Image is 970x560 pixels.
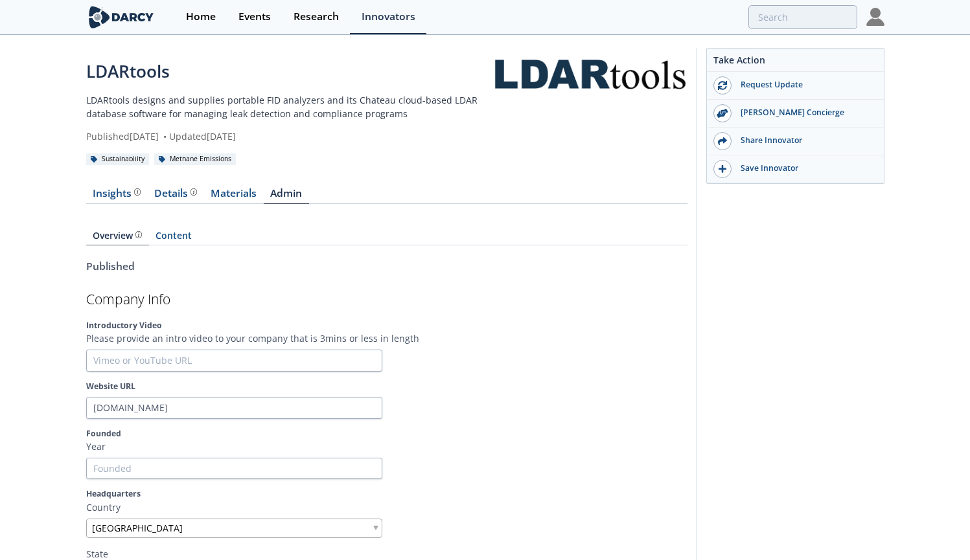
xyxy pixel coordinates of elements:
p: LDARtools designs and supplies portable FID analyzers and its Chateau cloud-based LDAR database s... [86,93,493,120]
span: [GEOGRAPHIC_DATA] [92,521,183,535]
img: information.svg [135,231,143,238]
a: Content [149,231,199,245]
input: Website URL [86,397,382,419]
img: information.svg [134,188,141,196]
h2: Company Info [86,293,687,306]
img: logo-wide.svg [86,6,157,28]
div: [GEOGRAPHIC_DATA] [86,519,382,538]
input: Founded [86,458,382,480]
img: Profile [866,8,884,26]
a: Materials [204,188,264,204]
label: Headquarters [86,488,687,500]
div: Take Action [707,53,884,72]
div: Request Update [732,79,877,91]
div: Innovators [362,12,415,22]
a: Insights [86,188,148,204]
div: Methane Emissions [154,153,237,165]
a: Details [148,188,204,204]
a: Overview [86,231,149,245]
label: Introductory Video [86,320,687,331]
div: Overview [93,231,142,240]
p: Year [86,440,687,453]
label: Founded [86,428,687,440]
input: Vimeo or YouTube URL [86,350,382,372]
iframe: chat widget [916,508,957,547]
div: [PERSON_NAME] Concierge [732,107,877,118]
input: Advanced Search [748,5,857,29]
div: Details [154,188,197,199]
div: LDARtools [86,59,493,84]
p: Country [86,500,687,514]
div: Published [86,259,687,274]
div: Sustainability [86,153,150,165]
div: Home [186,12,216,22]
div: Save Innovator [732,162,877,174]
a: Admin [264,188,309,204]
p: Please provide an intro video to your company that is 3mins or less in length [86,331,687,345]
div: Research [294,12,339,22]
label: Website URL [86,381,687,392]
img: information.svg [191,188,198,196]
button: Save Innovator [707,155,884,183]
span: • [161,130,169,142]
div: Insights [93,188,141,199]
div: Published [DATE] Updated [DATE] [86,129,493,143]
div: Events [238,12,271,22]
div: Share Innovator [732,135,877,146]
